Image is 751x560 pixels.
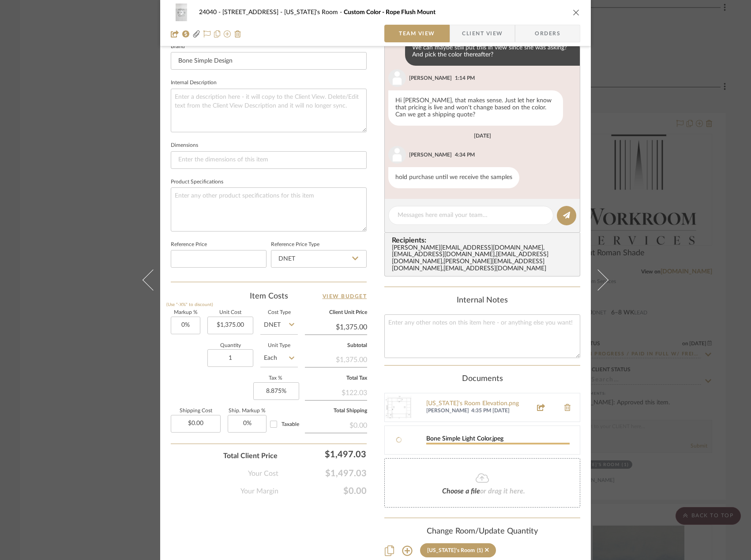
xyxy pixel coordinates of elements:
span: Orders [525,25,570,42]
div: $1,375.00 [305,351,367,367]
img: 244f3b80-d092-459b-a22f-13d40566ffba_48x40.jpg [171,4,192,21]
div: Internal Notes [384,296,580,306]
label: Product Specifications [171,180,223,184]
span: $0.00 [278,486,367,497]
label: Reference Price [171,243,207,247]
label: Brand [171,45,185,49]
label: Unit Type [260,343,298,348]
span: Total Client Price [223,451,278,461]
span: Choose a file [442,488,480,495]
img: user_avatar.png [388,69,406,87]
div: [DATE] [474,133,491,139]
div: Item Costs [171,291,367,302]
span: Taxable [282,422,299,427]
div: Change Room/Update Quantity [384,527,580,537]
div: 1:14 PM [455,74,475,82]
label: Unit Cost [207,310,253,315]
label: Markup % [171,310,200,315]
span: Custom Color - Rope Flush Mount [344,9,436,15]
div: Hi [PERSON_NAME], that makes sense. Just let her know that pricing is live and won't change based... [388,90,563,126]
span: Your Margin [240,486,278,497]
div: hold purchase until we receive the samples [388,167,519,188]
input: Enter the dimensions of this item [171,151,367,169]
div: $1,497.03 [282,445,370,463]
label: Dimensions [171,143,198,148]
a: [US_STATE]'s Room Elevation.png [426,400,527,407]
div: $0.00 [305,417,367,433]
a: View Budget [323,291,367,302]
img: user_avatar.png [388,146,406,164]
span: 24040 - [STREET_ADDRESS] [199,9,284,15]
span: Team View [399,25,435,42]
label: Ship. Markup % [228,409,267,413]
span: Client View [462,25,503,42]
img: Georgia's Room Elevation.png [385,393,413,422]
input: Enter Brand [171,52,367,70]
div: [PERSON_NAME] [409,151,452,159]
label: Tax % [253,376,298,381]
span: 4:35 PM [DATE] [471,407,527,414]
span: [US_STATE]'s Room [284,9,344,15]
div: 4:34 PM [455,151,475,159]
label: Reference Price Type [271,243,319,247]
button: close [572,8,580,16]
label: Client Unit Price [305,310,367,315]
label: Shipping Cost [171,409,221,413]
img: Remove from project [234,30,241,37]
label: Subtotal [305,343,367,348]
div: Bone Simple Light Color.jpeg [426,436,580,443]
label: Internal Description [171,81,217,85]
div: $122.03 [305,384,367,400]
label: Cost Type [260,310,298,315]
div: [US_STATE]'s Room [427,547,475,553]
div: Documents [384,374,580,384]
span: Your Cost [248,468,278,479]
div: [PERSON_NAME] [409,74,452,82]
label: Quantity [207,343,253,348]
span: or drag it here. [480,488,525,495]
span: Recipients: [392,236,576,244]
label: Total Tax [305,376,367,381]
span: [PERSON_NAME] [426,407,469,414]
label: Total Shipping [305,409,367,413]
img: img-processing-spinner.svg [385,426,413,454]
div: We can maybe still put this in view since she was asking? And pick the color thereafter? [405,37,580,66]
div: (1) [477,547,483,553]
div: [PERSON_NAME][EMAIL_ADDRESS][DOMAIN_NAME] , [EMAIL_ADDRESS][DOMAIN_NAME] , [EMAIL_ADDRESS][DOMAIN... [392,245,576,273]
span: $1,497.03 [278,468,367,479]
